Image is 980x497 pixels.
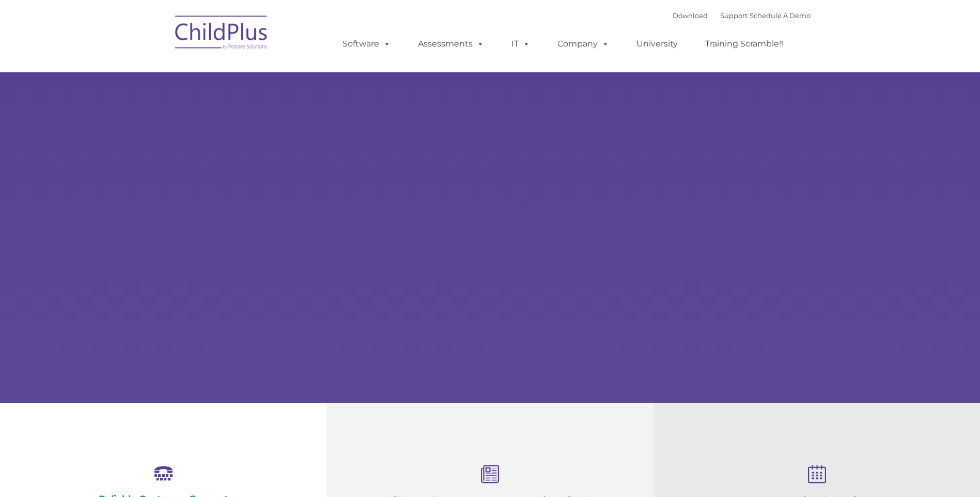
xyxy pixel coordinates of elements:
[626,34,688,54] a: University
[673,11,811,20] font: |
[547,34,619,54] a: Company
[750,11,811,20] a: Schedule A Demo
[170,8,273,60] img: ChildPlus by Procare Solutions
[408,34,494,54] a: Assessments
[720,11,748,20] a: Support
[695,34,794,54] a: Training Scramble!!
[673,11,708,20] a: Download
[501,34,540,54] a: IT
[332,34,401,54] a: Software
